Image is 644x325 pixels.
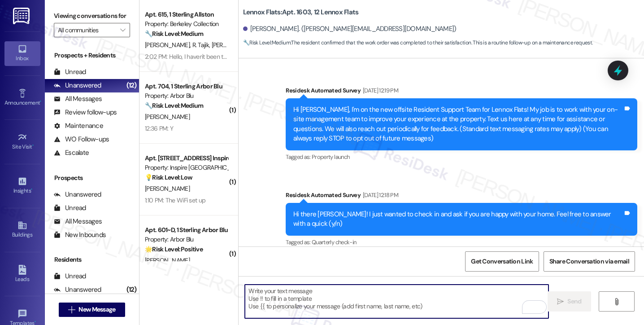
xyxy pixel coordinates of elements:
[59,303,125,317] button: New Message
[145,124,173,132] div: 12:36 PM: Y
[243,38,593,48] span: : The resident confirmed that the work order was completed to their satisfaction. This is a routi...
[54,81,101,90] div: Unanswered
[54,121,103,131] div: Maintenance
[45,51,139,60] div: Prospects + Residents
[613,298,620,305] i: 
[243,8,359,17] b: Lennox Flats: Apt. 1603, 12 Lennox Flats
[286,236,637,249] div: Tagged as:
[544,251,635,272] button: Share Conversation via email
[54,217,102,226] div: All Messages
[54,190,101,199] div: Unanswered
[312,238,356,246] span: Quarterly check-in
[4,262,40,286] a: Leads
[145,91,228,101] div: Property: Arbor Blu
[243,24,457,34] div: [PERSON_NAME]. ([PERSON_NAME][EMAIL_ADDRESS][DOMAIN_NAME])
[54,230,106,240] div: New Inbounds
[145,82,228,91] div: Apt. 704, 1 Sterling Arbor Blu
[361,190,398,200] div: [DATE] 12:18 PM
[549,257,629,266] span: Share Conversation via email
[145,184,190,193] span: [PERSON_NAME]
[54,285,101,294] div: Unanswered
[54,272,86,281] div: Unread
[45,173,139,183] div: Prospects
[192,41,211,49] span: R. Tajik
[54,67,86,77] div: Unread
[145,30,203,38] strong: 🔧 Risk Level: Medium
[557,298,564,305] i: 
[361,86,398,95] div: [DATE] 12:19 PM
[35,319,36,325] span: •
[145,196,205,204] div: 1:10 PM: The WiFi set up
[286,150,637,163] div: Tagged as:
[211,41,256,49] span: [PERSON_NAME]
[145,41,192,49] span: [PERSON_NAME]
[465,251,539,272] button: Get Conversation Link
[54,108,117,117] div: Review follow-ups
[120,26,125,34] i: 
[40,98,41,105] span: •
[4,41,40,66] a: Inbox
[145,225,228,235] div: Apt. 601~D, 1 Sterling Arbor Blu
[245,285,548,318] textarea: To enrich screen reader interactions, please activate Accessibility in Grammarly extension settings
[145,256,190,264] span: [PERSON_NAME]
[293,210,623,229] div: Hi there [PERSON_NAME]! I just wanted to check in and ask if you are happy with your home. Feel f...
[145,154,228,163] div: Apt. [STREET_ADDRESS] Inspire Homes [GEOGRAPHIC_DATA]
[293,105,623,144] div: Hi [PERSON_NAME], I'm on the new offsite Resident Support Team for Lennox Flats! My job is to wor...
[471,257,533,266] span: Get Conversation Link
[31,186,32,193] span: •
[286,190,637,203] div: Residesk Automated Survey
[145,53,438,61] div: 2:02 PM: Hello, I haven't been to the study area since to test the WiFi but I will go hopefully l...
[145,163,228,172] div: Property: Inspire [GEOGRAPHIC_DATA]
[124,283,139,297] div: (12)
[58,23,116,37] input: All communities
[54,94,102,104] div: All Messages
[567,297,581,306] span: Send
[13,8,31,24] img: ResiDesk Logo
[548,291,591,312] button: Send
[145,235,228,244] div: Property: Arbor Blu
[124,79,139,92] div: (12)
[45,255,139,264] div: Residents
[4,218,40,242] a: Buildings
[78,305,115,314] span: New Message
[54,9,130,23] label: Viewing conversations for
[243,39,291,46] strong: 🔧 Risk Level: Medium
[145,10,228,19] div: Apt. 615, 1 Sterling Allston
[68,306,75,313] i: 
[145,19,228,29] div: Property: Berkeley Collection
[54,203,86,213] div: Unread
[32,142,34,149] span: •
[54,135,109,144] div: WO Follow-ups
[145,245,203,253] strong: 🌟 Risk Level: Positive
[4,130,40,154] a: Site Visit •
[312,153,349,161] span: Property launch
[4,174,40,198] a: Insights •
[145,101,203,110] strong: 🔧 Risk Level: Medium
[54,148,89,158] div: Escalate
[145,173,192,181] strong: 💡 Risk Level: Low
[286,86,637,98] div: Residesk Automated Survey
[145,113,190,121] span: [PERSON_NAME]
